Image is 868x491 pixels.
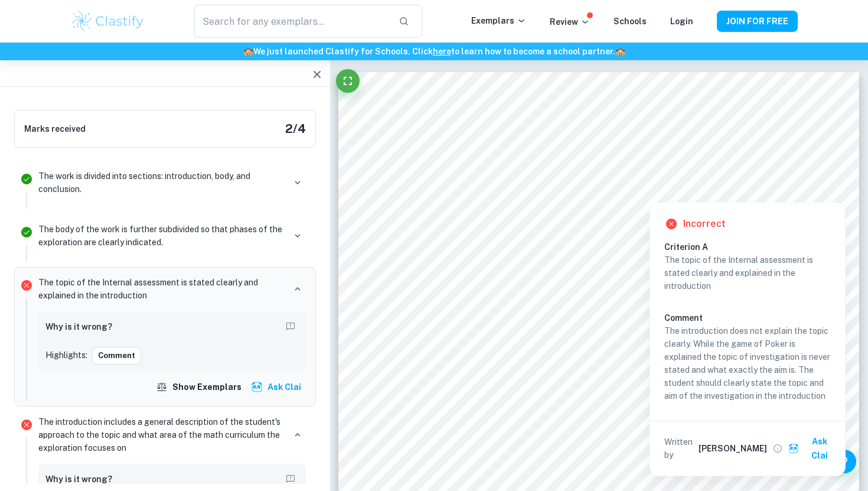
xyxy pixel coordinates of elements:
[249,376,306,398] button: Ask Clai
[664,240,840,253] h6: Criterion A
[336,69,360,93] button: Fullscreen
[38,415,285,454] p: The introduction includes a general description of the student's approach to the topic and what a...
[614,17,647,26] a: Schools
[19,278,34,292] svg: Incorrect
[664,435,696,461] p: Written by
[670,17,693,26] a: Login
[550,15,590,28] p: Review
[699,442,767,455] h6: [PERSON_NAME]
[282,471,299,487] button: Report mistake/confusion
[769,440,786,457] button: View full profile
[788,443,800,454] img: clai.svg
[45,473,112,486] h6: Why is it wrong?
[92,347,141,365] button: Comment
[615,47,625,56] span: 🏫
[2,45,866,58] h6: We just launched Clastify for Schools. Click to learn how to become a school partner.
[38,223,285,249] p: The body of the work is further subdivided so that phases of the exploration are clearly indicated.
[282,318,299,335] button: Report mistake/confusion
[70,9,145,33] img: Clastify logo
[154,376,246,398] button: Show exemplars
[683,217,726,231] h6: Incorrect
[38,276,285,302] p: The topic of the Internal assessment is stated clearly and explained in the introduction
[717,11,798,32] button: JOIN FOR FREE
[45,320,112,333] h6: Why is it wrong?
[664,311,831,324] h6: Comment
[19,418,34,432] svg: Incorrect
[243,47,253,56] span: 🏫
[194,5,389,38] input: Search for any exemplars...
[45,349,87,362] p: Highlights:
[471,14,526,27] p: Exemplars
[38,170,285,196] p: The work is divided into sections: introduction, body, and conclusion.
[285,120,306,138] h5: 2 / 4
[19,172,34,186] svg: Correct
[19,225,34,239] svg: Correct
[433,47,451,56] a: here
[251,381,263,393] img: clai.svg
[664,253,831,292] p: The topic of the Internal assessment is stated clearly and explained in the introduction
[664,324,831,402] p: The introduction does not explain the topic clearly. While the game of Poker is explained the top...
[24,122,86,135] h6: Marks received
[786,431,840,466] button: Ask Clai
